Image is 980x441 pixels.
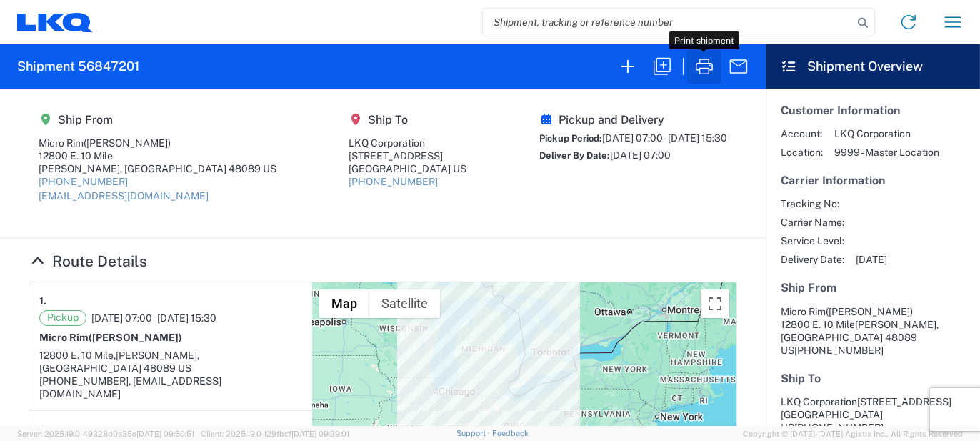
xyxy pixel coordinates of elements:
span: 12800 E. 10 Mile [781,319,855,330]
span: Location: [781,146,823,159]
span: [PHONE_NUMBER] [794,345,884,356]
header: Shipment Overview [766,44,980,89]
h5: Ship From [39,113,276,127]
div: Micro Rim [39,137,276,149]
div: [PHONE_NUMBER], [EMAIL_ADDRESS][DOMAIN_NAME] [39,375,302,400]
span: Service Level: [781,234,844,247]
span: Pickup Period: [539,133,602,144]
span: [PERSON_NAME], [GEOGRAPHIC_DATA] 48089 US [39,350,199,374]
div: [STREET_ADDRESS] [349,149,467,162]
h2: Shipment 56847201 [17,58,139,75]
span: ([PERSON_NAME]) [826,306,913,317]
div: [PERSON_NAME], [GEOGRAPHIC_DATA] 48089 US [39,162,276,175]
span: 9999 - Master Location [834,146,939,159]
address: [GEOGRAPHIC_DATA] US [781,395,965,434]
h5: Pickup and Delivery [539,113,727,127]
span: [PHONE_NUMBER] [794,422,884,433]
h5: Carrier Information [781,174,965,187]
span: 12800 E. 10 Mile, [39,350,116,361]
strong: Micro Rim [39,332,182,343]
button: Show satellite imagery [369,289,440,318]
span: Deliver By Date: [539,150,610,161]
span: [DATE] 09:39:01 [291,430,349,438]
a: [PHONE_NUMBER] [39,176,128,187]
span: Tracking No: [781,197,844,210]
span: Server: 2025.19.0-49328d0a35e [17,430,194,438]
a: Feedback [492,429,529,437]
strong: 2. [39,421,49,439]
span: Carrier Name: [781,216,844,229]
h5: Ship To [349,113,467,127]
address: [PERSON_NAME], [GEOGRAPHIC_DATA] 48089 US [781,305,965,357]
span: LKQ Corporation [STREET_ADDRESS] [781,396,951,407]
a: [EMAIL_ADDRESS][DOMAIN_NAME] [39,190,209,202]
a: Hide Details [29,252,147,270]
span: Client: 2025.19.0-129fbcf [201,430,349,438]
input: Shipment, tracking or reference number [483,9,853,36]
strong: 1. [39,292,46,310]
span: [DATE] 07:00 - [DATE] 15:30 [91,312,216,324]
span: ([PERSON_NAME]) [89,332,182,343]
h5: Ship From [781,281,965,294]
span: LKQ Corporation [834,127,939,140]
div: LKQ Corporation [349,137,467,149]
a: [PHONE_NUMBER] [349,176,439,187]
span: Copyright © [DATE]-[DATE] Agistix Inc., All Rights Reserved [743,427,963,440]
h5: Ship To [781,372,965,385]
button: Show street map [319,289,369,318]
span: [DATE] [856,253,887,266]
div: [GEOGRAPHIC_DATA] US [349,162,467,175]
span: Delivery Date: [781,253,844,266]
span: Pickup [39,310,86,326]
h5: Customer Information [781,104,965,117]
span: [DATE] 09:50:51 [136,430,194,438]
span: [DATE] 07:00 - [DATE] 15:30 [602,132,727,144]
div: 12800 E. 10 Mile [39,149,276,162]
a: Support [456,429,492,437]
span: Micro Rim [781,306,826,317]
span: [DATE] 07:00 [610,149,671,161]
button: Toggle fullscreen view [701,289,729,318]
span: ([PERSON_NAME]) [84,137,171,149]
span: Account: [781,127,823,140]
